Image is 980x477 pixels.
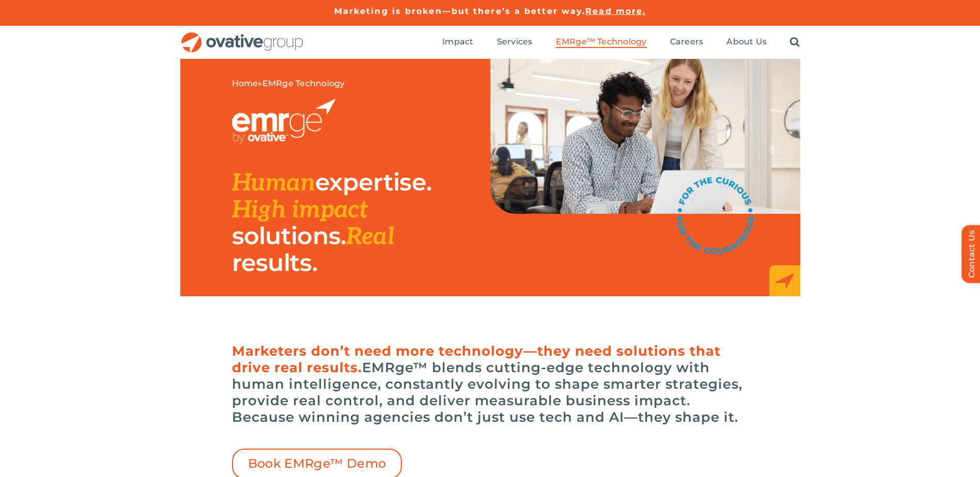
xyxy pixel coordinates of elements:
span: Book EMRge™ Demo [248,456,386,471]
span: EMRge Technology [262,78,345,88]
a: Marketing is broken—but there’s a better way. [334,6,586,16]
span: expertise. [315,167,431,197]
a: Home [232,78,258,88]
a: OG_Full_horizontal_RGB [180,31,304,41]
span: About Us [726,37,767,47]
a: Search [790,37,800,48]
span: » [232,78,345,89]
span: solutions. [232,221,346,250]
span: EMRge™ Technology [556,37,647,47]
a: Services [497,37,533,48]
a: Impact [442,37,473,48]
span: Human [232,169,316,198]
img: EMRge_HomePage_Elements_Arrow Box [769,265,800,296]
span: results. [232,248,317,277]
span: Careers [670,37,704,47]
a: Read more. [585,6,646,16]
img: EMRge Landing Page Header Image [490,59,800,214]
img: EMRGE_RGB_wht [232,99,335,144]
span: Impact [442,37,473,47]
h6: EMRge™ blends cutting-edge technology with human intelligence, constantly evolving to shape smart... [232,343,749,425]
nav: Menu [442,26,800,59]
span: Marketers don’t need more technology—they need solutions that drive real results. [232,343,721,376]
a: Careers [670,37,704,48]
span: High impact [232,196,368,225]
span: Services [497,37,533,47]
span: Real [346,222,394,251]
a: EMRge™ Technology [556,37,647,48]
a: About Us [726,37,767,48]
